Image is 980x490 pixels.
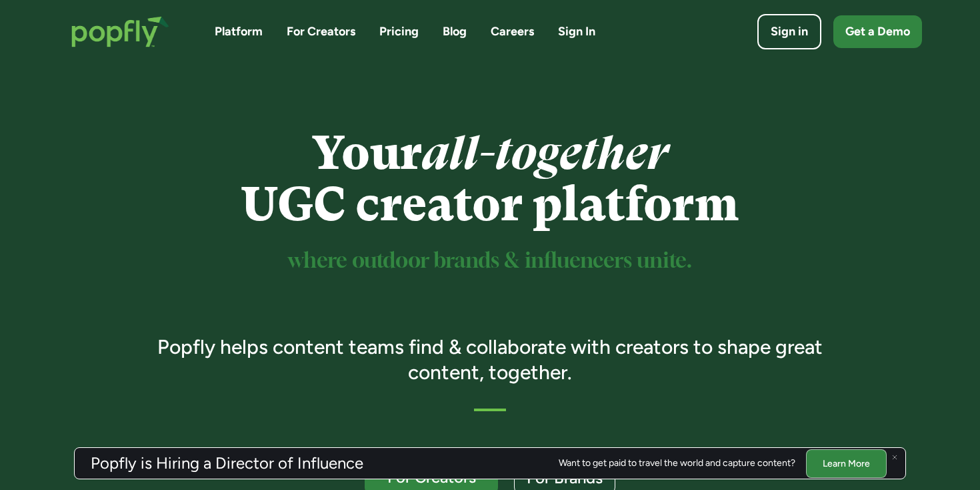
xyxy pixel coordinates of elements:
[559,458,795,469] div: Want to get paid to travel the world and capture content?
[845,23,910,40] div: Get a Demo
[288,251,692,272] sup: where outdoor brands & influencers unite.
[491,23,534,40] a: Careers
[833,15,922,48] a: Get a Demo
[287,23,355,40] a: For Creators
[215,23,263,40] a: Platform
[139,334,842,385] h3: Popfly helps content teams find & collaborate with creators to shape great content, together.
[771,23,808,40] div: Sign in
[422,126,668,180] em: all-together
[91,455,363,471] h3: Popfly is Hiring a Director of Influence
[379,23,419,40] a: Pricing
[558,23,595,40] a: Sign In
[139,128,842,230] h1: Your UGC creator platform
[443,23,467,40] a: Blog
[58,3,183,61] a: home
[806,449,887,477] a: Learn More
[757,14,821,49] a: Sign in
